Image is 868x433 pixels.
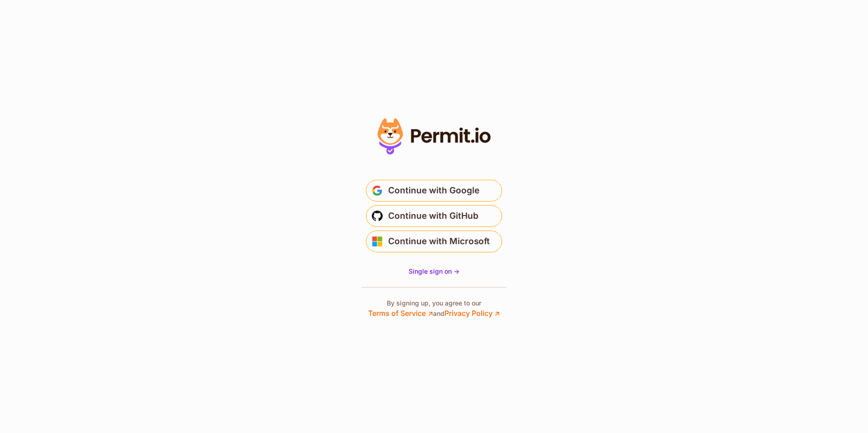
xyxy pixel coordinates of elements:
button: Continue with Google [366,180,502,202]
a: Privacy Policy ↗ [444,309,500,318]
span: Continue with GitHub [388,209,478,223]
span: Continue with Microsoft [388,234,490,249]
a: Single sign on -> [409,267,459,276]
a: Terms of Service ↗ [368,309,433,318]
span: Single sign on -> [409,267,459,275]
button: Continue with GitHub [366,205,502,227]
p: By signing up, you agree to our and [368,299,500,319]
button: Continue with Microsoft [366,231,502,252]
span: Continue with Google [388,183,479,198]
